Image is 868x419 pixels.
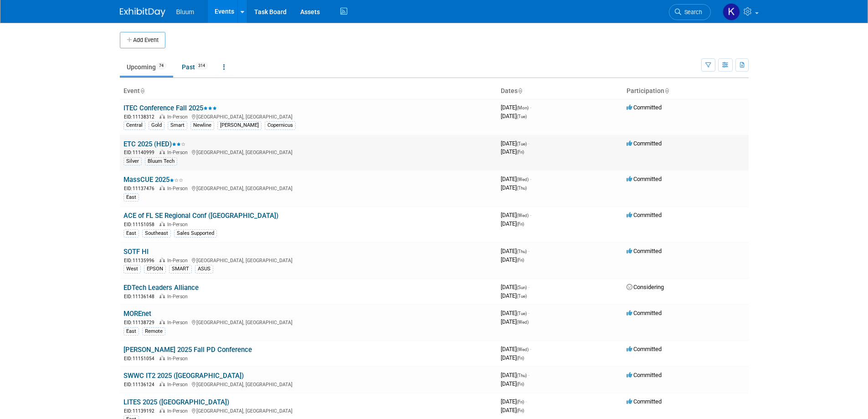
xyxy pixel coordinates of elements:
th: Event [120,83,497,99]
span: (Tue) [517,294,527,299]
span: In-Person [167,356,190,362]
div: East [123,193,139,202]
span: [DATE] [501,148,524,155]
span: (Fri) [517,382,524,387]
span: [DATE] [501,398,527,405]
span: In-Person [167,294,190,300]
span: (Fri) [517,356,524,361]
div: Smart [168,121,187,129]
span: (Mon) [517,105,529,110]
span: - [530,176,531,182]
span: [DATE] [501,372,529,378]
img: In-Person Event [159,186,165,190]
a: ETC 2025 (HED) [123,140,185,148]
span: (Wed) [517,177,529,182]
img: In-Person Event [159,382,165,386]
div: [GEOGRAPHIC_DATA], [GEOGRAPHIC_DATA] [123,407,493,414]
span: Committed [627,310,662,316]
span: - [530,346,531,352]
img: In-Person Event [159,114,165,119]
span: [DATE] [501,284,529,290]
span: Committed [627,346,662,352]
div: Copernicus [265,121,296,129]
div: Southeast [142,229,171,238]
span: In-Person [167,382,190,388]
span: (Fri) [517,399,524,404]
a: Upcoming74 [120,58,173,76]
span: - [528,248,529,254]
div: [GEOGRAPHIC_DATA], [GEOGRAPHIC_DATA] [123,148,493,156]
span: Committed [627,372,662,378]
span: (Thu) [517,186,527,191]
span: [DATE] [501,212,531,218]
span: - [528,310,529,316]
span: 314 [195,62,208,69]
span: (Tue) [517,141,527,146]
span: Committed [627,398,662,405]
a: ITEC Conference Fall 2025 [123,104,217,112]
span: [DATE] [501,292,527,299]
a: ACE of FL SE Regional Conf ([GEOGRAPHIC_DATA]) [123,212,278,220]
div: Silver [123,157,142,166]
span: In-Person [167,258,190,264]
span: EID: 11139192 [124,409,158,414]
span: [DATE] [501,140,529,147]
a: Sort by Participation Type [664,87,669,94]
a: Search [669,4,711,20]
a: LITES 2025 ([GEOGRAPHIC_DATA]) [123,398,229,406]
span: 74 [156,62,166,69]
span: Considering [627,284,664,290]
span: Committed [627,212,662,218]
span: [DATE] [501,346,531,352]
div: Bluum Tech [145,157,177,166]
span: [DATE] [501,184,527,191]
img: In-Person Event [159,320,165,324]
div: [GEOGRAPHIC_DATA], [GEOGRAPHIC_DATA] [123,113,493,120]
span: In-Person [167,408,190,414]
span: [DATE] [501,176,531,182]
div: Newline [190,121,214,129]
div: ASUS [195,265,213,273]
span: EID: 11138312 [124,114,158,119]
span: [DATE] [501,310,529,316]
span: EID: 11136148 [124,294,158,299]
span: [DATE] [501,354,524,361]
span: In-Person [167,320,190,326]
div: [GEOGRAPHIC_DATA], [GEOGRAPHIC_DATA] [123,256,493,264]
button: Add Event [120,32,165,48]
span: [DATE] [501,256,524,263]
span: (Wed) [517,320,529,325]
span: EID: 11136124 [124,382,158,387]
img: In-Person Event [159,222,165,226]
a: EDTech Leaders Alliance [123,284,199,292]
span: [DATE] [501,380,524,387]
span: EID: 11151054 [124,356,158,361]
span: (Sun) [517,285,527,290]
a: Sort by Start Date [518,87,522,94]
span: (Tue) [517,311,527,316]
a: [PERSON_NAME] 2025 Fall PD Conference [123,346,252,354]
span: In-Person [167,114,190,120]
a: SWWC IT2 2025 ([GEOGRAPHIC_DATA]) [123,372,244,380]
img: In-Person Event [159,408,165,413]
div: Central [123,121,145,129]
a: MOREnet [123,310,151,318]
img: In-Person Event [159,356,165,360]
span: EID: 11151058 [124,222,158,227]
span: [DATE] [501,113,527,119]
img: In-Person Event [159,150,165,154]
span: (Fri) [517,222,524,227]
div: West [123,265,141,273]
span: (Wed) [517,347,529,352]
span: (Fri) [517,408,524,413]
span: - [530,104,531,111]
div: SMART [169,265,192,273]
span: EID: 11138729 [124,320,158,325]
img: In-Person Event [159,294,165,298]
span: (Wed) [517,213,529,218]
th: Dates [497,83,623,99]
span: [DATE] [501,318,529,325]
span: (Fri) [517,150,524,155]
div: [GEOGRAPHIC_DATA], [GEOGRAPHIC_DATA] [123,318,493,326]
span: In-Person [167,186,190,191]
